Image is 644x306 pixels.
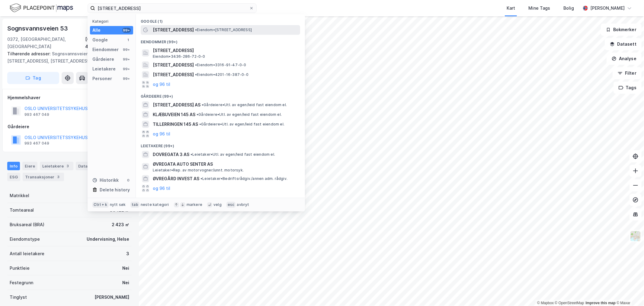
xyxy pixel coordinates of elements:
img: Z [630,230,641,242]
span: Gårdeiere • Utl. av egen/leid fast eiendom el. [202,103,287,107]
div: Datasett [76,162,98,170]
span: • [200,176,202,181]
div: Leietakere (99+) [136,139,305,150]
span: ØVREGATA AUTO SENTER AS [153,161,298,168]
span: • [195,63,197,67]
div: Kontrollprogram for chat [614,277,644,306]
a: Mapbox [537,301,554,305]
div: Gårdeiere [92,56,114,63]
div: Nei [122,279,129,286]
button: og 96 til [153,185,170,192]
button: Tags [614,82,642,94]
div: Antall leietakere [10,250,44,257]
button: og 96 til [153,130,170,138]
div: avbryt [237,202,249,207]
span: Gårdeiere • Utl. av egen/leid fast eiendom el. [197,112,282,117]
div: Alle [92,27,101,34]
div: Leietakere [92,65,116,73]
div: 993 467 049 [24,112,49,117]
div: Bruksareal (BRA) [10,221,44,228]
iframe: Chat Widget [614,277,644,306]
button: Bokmerker [601,24,642,36]
div: ESG [7,173,20,181]
div: Nei [122,265,129,272]
div: Gårdeiere [8,123,131,130]
div: 0372, [GEOGRAPHIC_DATA], [GEOGRAPHIC_DATA] [7,36,85,50]
div: 993 467 049 [24,141,49,146]
button: Tag [7,72,59,84]
div: Bolig [563,5,574,12]
div: tab [130,202,139,208]
div: Transaksjoner [23,173,64,181]
div: Personer [92,75,112,82]
span: Leietaker • Utl. av egen/leid fast eiendom el. [191,152,275,157]
button: Filter [613,67,642,79]
div: 0 [126,178,131,183]
div: Delete history [100,186,130,194]
div: 3 [126,250,129,257]
div: Mine Tags [528,5,550,12]
div: velg [213,202,222,207]
span: [STREET_ADDRESS] [153,61,194,69]
span: KLÆBUVEIEN 145 AS [153,111,195,118]
span: Eiendom • [STREET_ADDRESS] [195,28,252,32]
div: Leietakere [40,162,73,170]
div: Kategori [92,19,133,24]
span: Eiendom • 4201-16-387-0-0 [195,72,248,77]
div: [PERSON_NAME] [95,294,129,301]
div: Personer (99+) [136,193,305,204]
div: Undervisning, Helse [87,236,129,243]
div: Google (1) [136,14,305,25]
div: Matrikkel [10,192,29,199]
div: 99+ [122,28,131,33]
div: 3 [56,174,62,180]
div: Historikk [92,177,119,184]
span: • [195,72,197,77]
span: Leietaker • Bedriftsrådgiv./annen adm. rådgiv. [200,176,287,181]
div: Festegrunn [10,279,33,286]
div: Sognsvannsveien 55, [STREET_ADDRESS], [STREET_ADDRESS] [7,50,127,65]
input: Søk på adresse, matrikkel, gårdeiere, leietakere eller personer [95,4,249,13]
span: [STREET_ADDRESS] [153,71,194,78]
div: esc [226,202,236,208]
div: Tomteareal [10,207,34,214]
span: • [202,103,203,107]
span: • [195,28,197,32]
div: Hjemmelshaver [8,94,131,101]
button: Datasett [605,38,642,50]
div: nytt søk [110,202,126,207]
div: Sognsvannsveien 53 [7,24,69,33]
div: 99+ [122,76,131,81]
div: Eiendomstype [10,236,40,243]
div: 99+ [122,67,131,71]
div: Ctrl + k [92,202,109,208]
span: Gårdeiere • Utl. av egen/leid fast eiendom el. [199,122,284,127]
span: • [191,152,192,157]
span: DOVREGATA 3 AS [153,151,189,158]
div: Eiendommer [92,46,119,53]
div: 1 [126,37,131,42]
a: Improve this map [586,301,616,305]
a: OpenStreetMap [555,301,584,305]
div: 2 423 ㎡ [112,221,129,228]
img: logo.f888ab2527a4732fd821a326f86c7f29.svg [10,3,73,13]
div: 99+ [122,47,131,52]
span: Tilhørende adresser: [7,51,52,56]
span: • [197,112,198,117]
span: Eiendom • 3436-286-72-0-0 [153,54,205,59]
div: Eiendommer (99+) [136,35,305,46]
div: neste kategori [141,202,169,207]
div: Eiere [22,162,37,170]
div: [GEOGRAPHIC_DATA], 42/132 [85,36,132,50]
div: Punktleie [10,265,30,272]
div: markere [187,202,202,207]
span: Leietaker • Rep. av motorvogner/unnt. motorsyk. [153,168,244,173]
span: • [199,122,201,126]
span: ØVREGÅRD INVEST AS [153,175,199,182]
button: Analyse [607,53,642,65]
div: Kart [507,5,515,12]
span: [STREET_ADDRESS] [153,26,194,34]
div: 3 [65,163,71,169]
div: [PERSON_NAME] [590,5,625,12]
div: Gårdeiere (99+) [136,89,305,100]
